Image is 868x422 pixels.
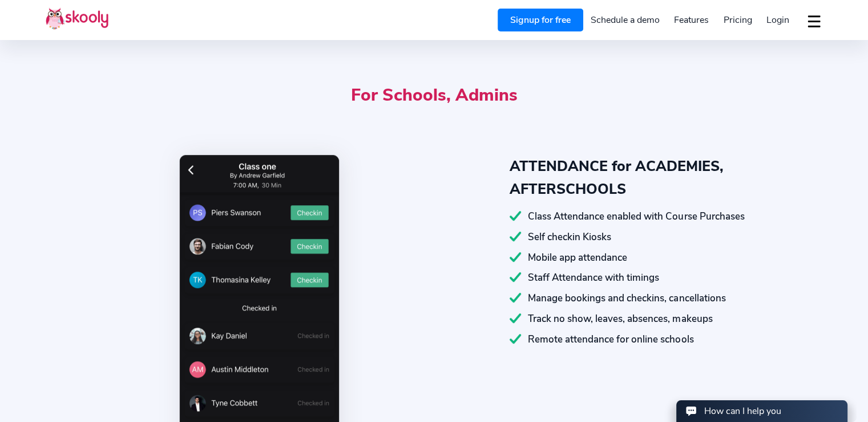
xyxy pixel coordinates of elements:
a: Login [759,11,797,29]
div: ATTENDANCE for ACADEMIES, AFTERSCHOOLS [510,155,822,201]
span: Login [766,14,789,26]
div: Mobile app attendance [510,251,822,264]
a: Features [667,11,716,29]
a: Signup for free [498,9,583,31]
a: Pricing [716,11,760,29]
a: Schedule a demo [583,11,667,29]
div: Manage bookings and checkins, cancellations [510,292,822,305]
div: Self checkin Kiosks [510,230,822,244]
span: Pricing [724,14,752,26]
div: For Schools, Admins [46,82,822,155]
div: Staff Attendance with timings [510,271,822,284]
button: dropdown menu [806,8,822,34]
div: Track no show, leaves, absences, makeups [510,312,822,325]
div: Class Attendance enabled with Course Purchases [510,210,822,223]
div: Remote attendance for online schools [510,333,822,346]
img: Skooly [46,7,108,30]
